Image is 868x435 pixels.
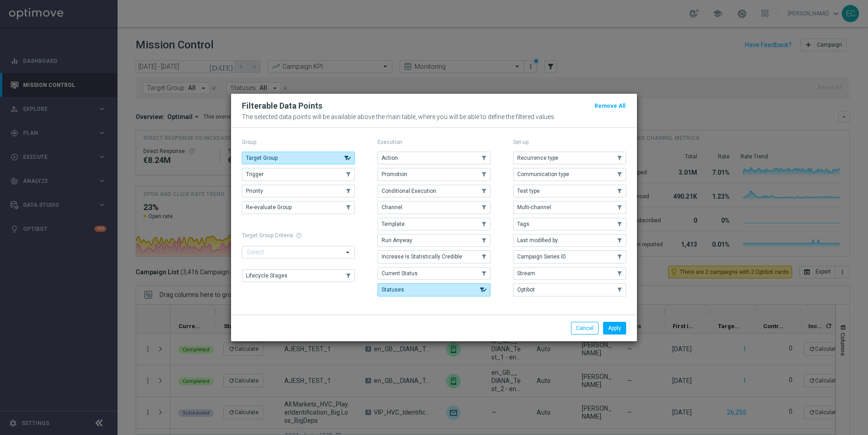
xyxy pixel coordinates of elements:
[377,139,491,146] p: Execution
[242,269,355,282] button: Lifecycle Stages
[513,234,626,247] button: Last modified by
[513,267,626,280] button: Stream
[377,201,491,214] button: Channel
[517,204,551,210] span: Multi-channel
[513,139,626,146] p: Set-up
[246,155,278,161] span: Target Group
[242,168,355,181] button: Trigger
[513,201,626,214] button: Multi-channel
[594,101,626,111] button: Remove All
[382,237,412,244] span: Run Anyway
[513,168,626,181] button: Communication type
[513,250,626,263] button: Campaign Series ID
[517,270,535,277] span: Stream
[242,139,355,146] p: Group
[242,201,355,214] button: Re-evaluate Group
[571,322,599,335] button: Cancel
[517,155,558,161] span: Recurrence type
[513,185,626,197] button: Test type
[246,204,292,210] span: Re-evaluate Group
[242,100,322,111] h2: Filterable Data Points
[382,155,398,161] span: Action
[382,171,407,177] span: Promotion
[517,287,535,293] span: Optibot
[382,188,436,194] span: Conditional Execution
[382,287,404,293] span: Statuses
[242,152,355,164] button: Target Group
[382,204,402,210] span: Channel
[377,185,491,197] button: Conditional Execution
[377,168,491,181] button: Promotion
[517,253,566,260] span: Campaign Series ID
[513,283,626,296] button: Optibot
[517,188,540,194] span: Test type
[377,250,491,263] button: Increase Is Statistically Credible
[513,152,626,164] button: Recurrence type
[377,152,491,164] button: Action
[517,237,558,244] span: Last modified by
[517,171,569,177] span: Communication type
[382,221,405,227] span: Template
[242,185,355,197] button: Priority
[242,113,626,120] p: The selected data points will be available above the main table, where you will be able to define...
[382,253,462,260] span: Increase Is Statistically Credible
[246,272,288,279] span: Lifecycle Stages
[242,232,355,239] h1: Target Group Criteria
[377,267,491,280] button: Current Status
[513,218,626,230] button: Tags
[246,188,263,194] span: Priority
[382,270,418,277] span: Current Status
[603,322,626,335] button: Apply
[377,218,491,230] button: Template
[517,221,529,227] span: Tags
[377,283,491,296] button: Statuses
[246,171,264,177] span: Trigger
[296,232,302,239] span: help_outline
[377,234,491,247] button: Run Anyway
